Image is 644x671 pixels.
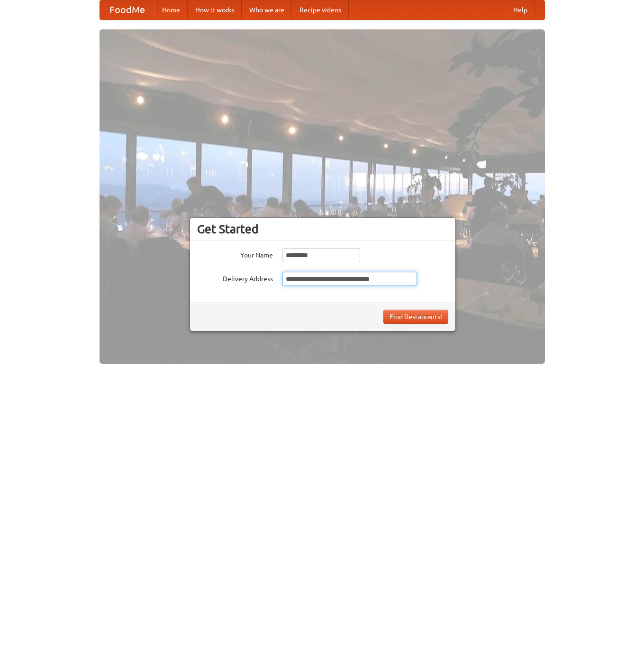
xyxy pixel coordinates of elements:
label: Delivery Address [197,272,273,284]
a: Help [506,0,535,19]
label: Your Name [197,248,273,260]
a: Recipe videos [292,0,349,19]
a: How it works [188,0,242,19]
h3: Get Started [197,222,448,236]
button: Find Restaurants! [383,310,448,324]
a: FoodMe [100,0,154,19]
a: Who we are [242,0,292,19]
a: Home [154,0,188,19]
